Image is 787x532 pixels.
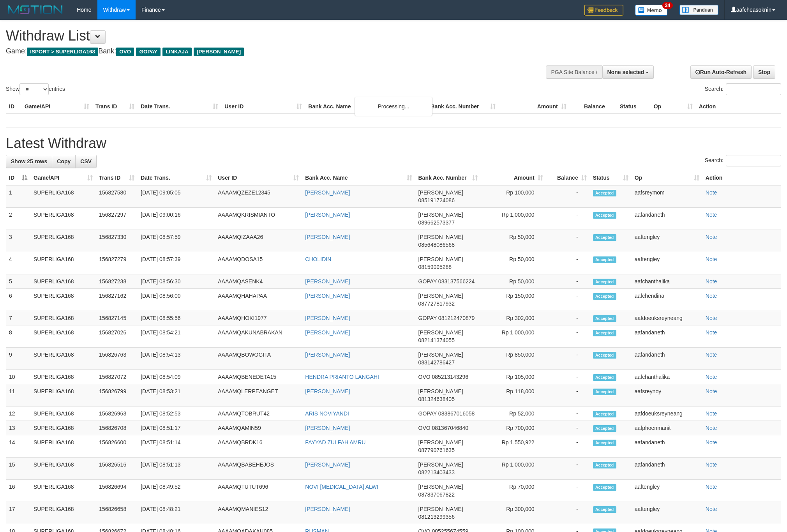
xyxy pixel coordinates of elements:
span: Accepted [593,212,616,219]
td: aafsreynoy [632,384,702,407]
span: [PERSON_NAME] [418,212,463,218]
td: - [546,348,590,370]
td: [DATE] 08:57:39 [138,252,215,274]
a: CHOLIDIN [305,256,331,262]
td: AAAAMQAKUNABRAKAN [215,325,302,348]
img: Feedback.jpg [584,5,623,16]
span: Copy 087790761635 to clipboard [418,447,455,453]
a: Note [706,189,717,196]
td: aaftengley [632,230,702,252]
a: Note [706,256,717,262]
span: [PERSON_NAME] [418,352,463,358]
td: SUPERLIGA168 [30,458,96,480]
span: Accepted [593,462,616,468]
a: Show 25 rows [6,155,52,168]
td: SUPERLIGA168 [30,435,96,458]
td: - [546,458,590,480]
span: Copy 085213143296 to clipboard [432,374,468,380]
span: ISPORT > SUPERLIGA168 [27,48,98,56]
label: Search: [705,83,781,95]
a: Note [706,278,717,285]
td: 17 [6,502,30,524]
th: Op: activate to sort column ascending [632,171,702,185]
td: SUPERLIGA168 [30,252,96,274]
a: Stop [753,65,775,79]
td: SUPERLIGA168 [30,325,96,348]
span: OVO [418,374,431,380]
td: Rp 300,000 [481,502,546,524]
td: 6 [6,289,30,311]
th: Bank Acc. Name [305,99,427,114]
td: 156826600 [96,435,138,458]
td: - [546,384,590,407]
span: [PERSON_NAME] [194,48,244,56]
td: [DATE] 08:54:09 [138,370,215,384]
td: [DATE] 08:51:17 [138,421,215,435]
td: [DATE] 08:51:14 [138,435,215,458]
span: Copy 082141374055 to clipboard [418,337,455,343]
td: aaftengley [632,480,702,502]
th: Game/API [21,99,92,114]
span: Accepted [593,279,616,285]
td: aafandaneth [632,325,702,348]
td: AAAAMQBRDK16 [215,435,302,458]
img: MOTION_logo.png [6,4,65,16]
th: Action [696,99,781,114]
span: [PERSON_NAME] [418,506,463,512]
a: Note [706,234,717,240]
td: - [546,370,590,384]
td: SUPERLIGA168 [30,274,96,289]
span: Copy 08159095288 to clipboard [418,264,452,270]
a: Copy [52,155,76,168]
th: Bank Acc. Number [427,99,498,114]
span: Accepted [593,389,616,395]
span: [PERSON_NAME] [418,484,463,490]
td: Rp 1,000,000 [481,325,546,348]
td: - [546,325,590,348]
td: 156826694 [96,480,138,502]
a: Note [706,410,717,417]
span: Accepted [593,190,616,196]
td: Rp 50,000 [481,252,546,274]
a: Note [706,293,717,299]
td: [DATE] 08:51:13 [138,458,215,480]
td: [DATE] 08:54:21 [138,325,215,348]
td: 156827279 [96,252,138,274]
th: Action [702,171,781,185]
td: SUPERLIGA168 [30,348,96,370]
th: Amount [499,99,570,114]
span: Accepted [593,425,616,432]
td: Rp 70,000 [481,480,546,502]
td: [DATE] 09:05:05 [138,185,215,208]
td: 14 [6,435,30,458]
td: 156827238 [96,274,138,289]
td: [DATE] 08:48:21 [138,502,215,524]
a: Note [706,352,717,358]
td: AAAAMQMANIES12 [215,502,302,524]
a: HENDRA PRIANTO LANGAHI [305,374,379,380]
span: Copy 087727817932 to clipboard [418,300,455,307]
td: [DATE] 08:49:52 [138,480,215,502]
a: NOVI [MEDICAL_DATA] ALWI [305,484,378,490]
a: [PERSON_NAME] [305,315,350,321]
span: Copy 081367046840 to clipboard [432,425,468,431]
span: Accepted [593,440,616,446]
th: Bank Acc. Number: activate to sort column ascending [415,171,481,185]
td: SUPERLIGA168 [30,289,96,311]
td: AAAAMQZEZE12345 [215,185,302,208]
td: 156826708 [96,421,138,435]
td: AAAAMQASENK4 [215,274,302,289]
td: 10 [6,370,30,384]
td: - [546,185,590,208]
td: Rp 1,000,000 [481,208,546,230]
span: Accepted [593,506,616,513]
td: 156827145 [96,311,138,325]
a: [PERSON_NAME] [305,506,350,512]
th: Amount: activate to sort column ascending [481,171,546,185]
th: ID: activate to sort column descending [6,171,30,185]
td: 156826763 [96,348,138,370]
td: 1 [6,185,30,208]
span: [PERSON_NAME] [418,329,463,336]
td: 156826963 [96,407,138,421]
td: [DATE] 09:00:16 [138,208,215,230]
